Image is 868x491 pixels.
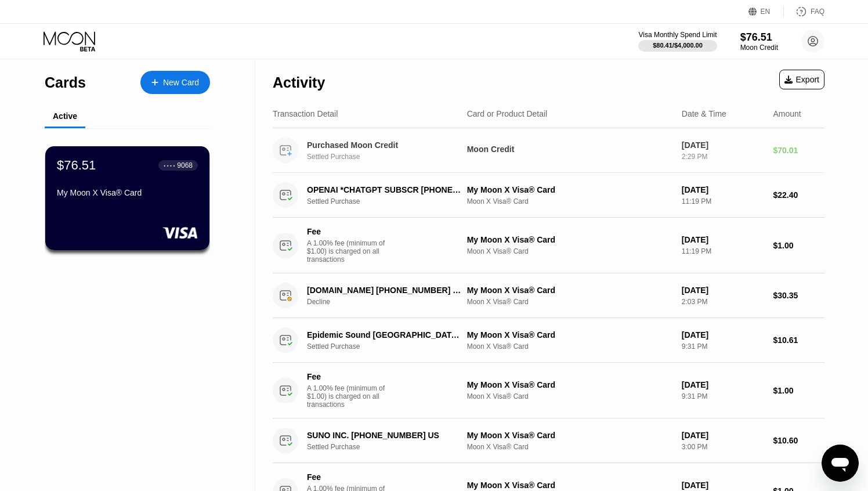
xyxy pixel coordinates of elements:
div: 3:00 PM [682,443,764,451]
div: EN [748,6,784,17]
div: $76.51● ● ● ●9068My Moon X Visa® Card [45,146,209,250]
div: Epidemic Sound [GEOGRAPHIC_DATA] SESettled PurchaseMy Moon X Visa® CardMoon X Visa® Card[DATE]9:3... [273,318,824,363]
div: Purchased Moon CreditSettled PurchaseMoon Credit[DATE]2:29 PM$70.01 [273,128,824,173]
div: Decline [307,298,473,306]
div: Export [784,75,819,84]
div: 2:29 PM [682,153,764,161]
div: Active [53,111,77,121]
div: New Card [140,71,210,94]
div: 2:03 PM [682,298,764,306]
div: Moon X Visa® Card [467,392,672,400]
div: Epidemic Sound [GEOGRAPHIC_DATA] SE [307,330,462,340]
div: 11:19 PM [682,247,764,255]
div: $70.01 [773,146,824,155]
div: Transaction Detail [273,109,338,118]
div: EN [761,8,771,16]
div: $1.00 [773,386,824,395]
div: My Moon X Visa® Card [467,431,672,440]
div: [DOMAIN_NAME] [PHONE_NUMBER] USDeclineMy Moon X Visa® CardMoon X Visa® Card[DATE]2:03 PM$30.35 [273,273,824,318]
div: [DATE] [682,431,764,440]
div: My Moon X Visa® Card [467,185,672,194]
div: My Moon X Visa® Card [57,188,198,197]
div: 9:31 PM [682,342,764,351]
div: Moon X Visa® Card [467,342,672,351]
div: 9:31 PM [682,392,764,400]
div: [DATE] [682,286,764,295]
div: FAQ [811,8,824,16]
div: ● ● ● ● [164,164,175,167]
div: Card or Product Detail [467,109,548,118]
div: $10.61 [773,335,824,345]
div: $80.41 / $4,000.00 [653,42,703,49]
div: FAQ [784,6,824,17]
div: $22.40 [773,190,824,200]
div: $76.51 [57,158,96,173]
div: Date & Time [682,109,726,118]
div: [DATE] [682,140,764,150]
div: [DOMAIN_NAME] [PHONE_NUMBER] US [307,286,462,295]
div: Amount [773,109,801,118]
div: [DATE] [682,330,764,340]
div: SUNO INC. [PHONE_NUMBER] USSettled PurchaseMy Moon X Visa® CardMoon X Visa® Card[DATE]3:00 PM$10.60 [273,418,824,463]
div: Settled Purchase [307,443,473,451]
div: Visa Monthly Spend Limit [638,31,717,39]
div: 9068 [177,161,193,169]
div: My Moon X Visa® Card [467,286,672,295]
div: Settled Purchase [307,197,473,205]
div: Moon X Visa® Card [467,443,672,451]
div: $76.51Moon Credit [740,31,778,52]
div: $30.35 [773,291,824,300]
div: Fee [307,227,388,236]
div: Moon Credit [740,44,778,52]
div: Activity [273,74,325,91]
div: Visa Monthly Spend Limit$80.41/$4,000.00 [638,31,717,52]
div: A 1.00% fee (minimum of $1.00) is charged on all transactions [307,384,394,409]
div: 11:19 PM [682,197,764,205]
div: OPENAI *CHATGPT SUBSCR [PHONE_NUMBER] US [307,185,462,194]
div: Moon X Visa® Card [467,298,672,306]
div: My Moon X Visa® Card [467,330,672,340]
div: Fee [307,472,388,482]
div: Cards [45,74,86,91]
div: My Moon X Visa® Card [467,235,672,244]
div: FeeA 1.00% fee (minimum of $1.00) is charged on all transactionsMy Moon X Visa® CardMoon X Visa® ... [273,218,824,273]
div: Moon X Visa® Card [467,197,672,205]
div: [DATE] [682,185,764,194]
iframe: Кнопка запуска окна обмена сообщениями [822,445,859,482]
div: FeeA 1.00% fee (minimum of $1.00) is charged on all transactionsMy Moon X Visa® CardMoon X Visa® ... [273,363,824,418]
div: $10.60 [773,436,824,445]
div: My Moon X Visa® Card [467,380,672,389]
div: SUNO INC. [PHONE_NUMBER] US [307,431,462,440]
div: My Moon X Visa® Card [467,481,672,490]
div: New Card [163,78,199,88]
div: Moon X Visa® Card [467,247,672,255]
div: Purchased Moon Credit [307,140,462,150]
div: [DATE] [682,235,764,244]
div: Moon Credit [467,145,672,154]
div: Export [779,70,824,89]
div: Settled Purchase [307,153,473,161]
div: $76.51 [740,31,778,44]
div: [DATE] [682,380,764,389]
div: Settled Purchase [307,342,473,351]
div: $1.00 [773,241,824,250]
div: OPENAI *CHATGPT SUBSCR [PHONE_NUMBER] USSettled PurchaseMy Moon X Visa® CardMoon X Visa® Card[DAT... [273,173,824,218]
div: [DATE] [682,481,764,490]
div: Fee [307,372,388,381]
div: A 1.00% fee (minimum of $1.00) is charged on all transactions [307,239,394,263]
